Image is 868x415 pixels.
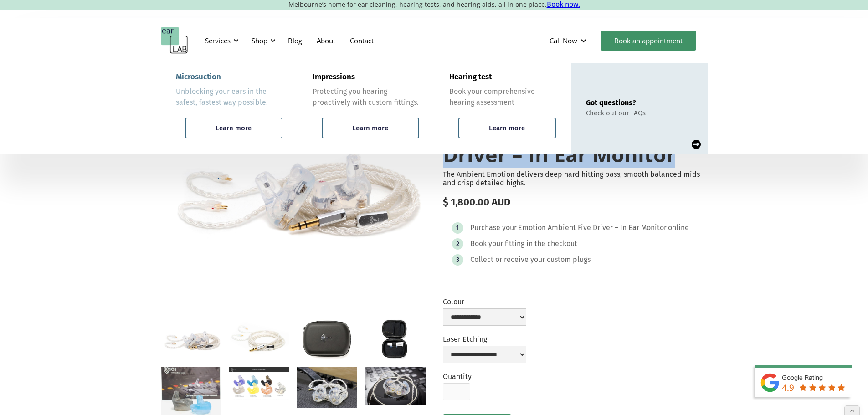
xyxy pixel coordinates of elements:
a: open lightbox [365,319,425,359]
div: Shop [252,36,267,45]
div: Impressions [313,72,355,82]
img: Emotion Ambient Five Driver – In Ear Monitor [161,102,426,278]
label: Laser Etching [443,335,526,343]
label: Quantity [443,372,472,381]
a: open lightbox [297,319,357,359]
a: Got questions?Check out our FAQs [571,63,708,154]
div: $ 1,800.00 AUD [443,196,708,208]
h1: Emotion Ambient Five Driver – In Ear Monitor [443,120,708,165]
div: Protecting you hearing proactively with custom fittings. [313,86,419,108]
a: home [161,27,188,54]
a: open lightbox [229,367,289,401]
div: Got questions? [586,98,646,107]
a: open lightbox [365,367,425,405]
div: Call Now [542,27,596,54]
a: Book an appointment [601,31,696,51]
div: Services [200,27,241,54]
a: Blog [281,27,309,54]
div: online [668,223,689,232]
div: Book your fitting in the checkout [470,239,577,248]
a: About [309,27,343,54]
div: Purchase your [470,223,517,232]
a: open lightbox [161,319,221,360]
div: Learn more [489,124,525,132]
a: open lightbox [161,102,426,278]
p: The Ambient Emotion delivers deep hard hitting bass, smooth balanced mids and crisp detailed highs. [443,170,708,187]
div: Services [205,36,231,45]
div: Microsuction [176,72,221,82]
div: Check out our FAQs [586,109,646,117]
div: Book your comprehensive hearing assessment [449,86,556,108]
div: Shop [246,27,278,54]
div: Collect or receive your custom plugs [470,255,591,264]
a: Contact [343,27,381,54]
div: 3 [456,256,459,263]
label: Colour [443,297,526,306]
div: Learn more [352,124,388,132]
div: Learn more [216,124,252,132]
a: open lightbox [229,319,289,357]
a: Hearing testBook your comprehensive hearing assessmentLearn more [434,63,571,154]
a: open lightbox [297,367,357,408]
div: 1 [456,225,459,231]
a: MicrosuctionUnblocking your ears in the safest, fastest way possible.Learn more [161,63,298,154]
div: Hearing test [449,72,492,82]
a: ImpressionsProtecting you hearing proactively with custom fittings.Learn more [298,63,434,154]
div: Unblocking your ears in the safest, fastest way possible. [176,86,282,108]
div: Call Now [550,36,577,45]
div: 2 [456,241,459,247]
div: Emotion Ambient Five Driver – In Ear Monitor [518,223,667,232]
